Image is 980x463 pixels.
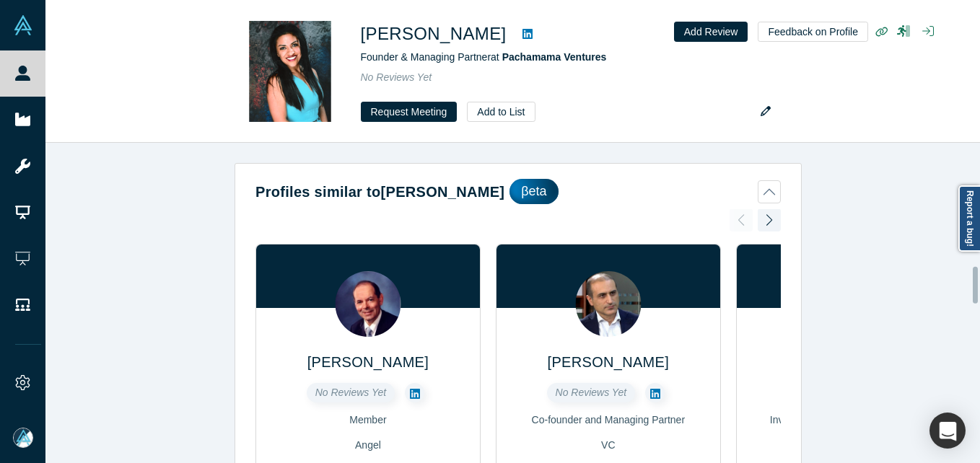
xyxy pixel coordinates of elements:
[307,354,429,370] a: [PERSON_NAME]
[13,428,33,448] img: Mia Scott's Account
[240,21,341,122] img: Karen Sheffield's Profile Image
[335,271,401,337] img: Jean-Louis Bories's Profile Image
[361,102,458,122] button: Request Meeting
[361,71,432,83] span: No Reviews Yet
[575,271,641,337] img: Manuk Hergnyan's Profile Image
[758,22,868,42] button: Feedback on Profile
[556,387,627,398] span: No Reviews Yet
[361,51,607,63] span: Founder & Managing Partner at
[770,414,927,425] span: Investment Associate, Avesta Fund
[467,102,535,122] button: Add to List
[315,387,387,398] span: No Reviews Yet
[532,414,685,425] span: Co-founder and Managing Partner
[509,179,558,204] div: βeta
[958,185,980,252] a: Report a bug!
[548,354,669,370] a: [PERSON_NAME]
[13,15,33,35] img: Alchemist Vault Logo
[255,181,504,203] h2: Profiles similar to [PERSON_NAME]
[747,438,950,453] div: Channel Partner · VC
[674,22,748,42] button: Add Review
[507,438,710,453] div: VC
[266,438,470,453] div: Angel
[255,179,781,204] button: Profiles similar to[PERSON_NAME]βeta
[349,414,386,425] span: Member
[361,21,507,47] h1: [PERSON_NAME]
[502,51,607,63] a: Pachamama Ventures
